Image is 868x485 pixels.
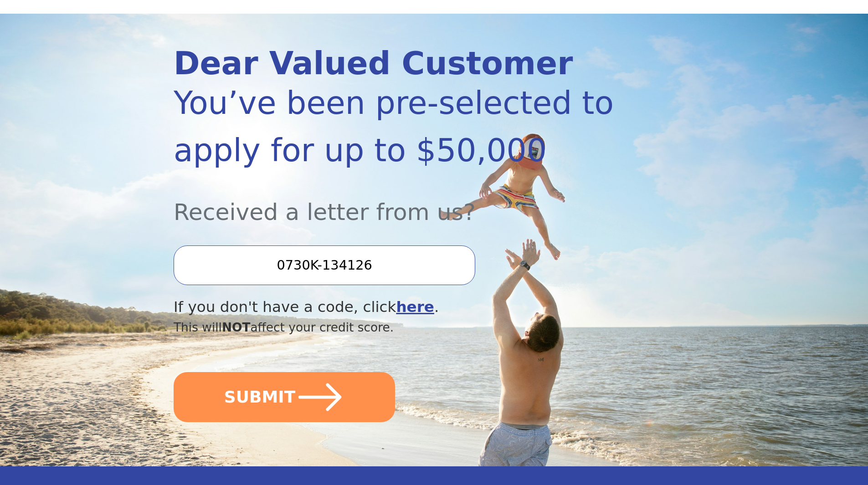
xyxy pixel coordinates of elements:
[174,296,616,318] div: If you don't have a code, click .
[174,372,395,422] button: SUBMIT
[174,245,475,285] input: Enter your Offer Code:
[174,79,616,174] div: You’ve been pre-selected to apply for up to $50,000
[222,320,251,334] span: NOT
[174,174,616,229] div: Received a letter from us?
[174,318,616,337] div: This will affect your credit score.
[396,298,434,316] a: here
[174,48,616,79] div: Dear Valued Customer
